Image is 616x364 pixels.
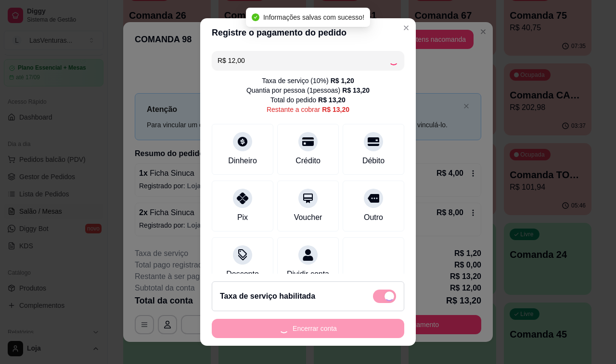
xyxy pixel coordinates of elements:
div: R$ 1,20 [331,76,354,85]
div: Loading [389,56,398,65]
div: Dinheiro [228,155,257,167]
div: R$ 13,20 [322,105,349,114]
header: Registre o pagamento do pedido [200,18,416,47]
div: Débito [362,155,385,167]
div: Quantia por pessoa ( 1 pessoas) [246,85,370,95]
div: Voucher [294,212,322,223]
div: Dividir conta [287,268,329,280]
span: check-circle [252,13,259,21]
div: Desconto [226,268,259,280]
div: Pix [237,212,248,223]
input: Ex.: hambúrguer de cordeiro [218,51,389,70]
span: Informações salvas com sucesso! [263,13,364,21]
div: Total do pedido [270,95,346,105]
div: Outro [364,212,383,223]
div: Restante a cobrar [267,105,349,114]
div: R$ 13,20 [318,95,346,105]
div: Taxa de serviço ( 10 %) [262,76,354,85]
h2: Taxa de serviço habilitada [220,291,315,302]
div: R$ 13,20 [342,85,370,95]
div: Crédito [295,155,321,167]
button: Close [398,20,414,36]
